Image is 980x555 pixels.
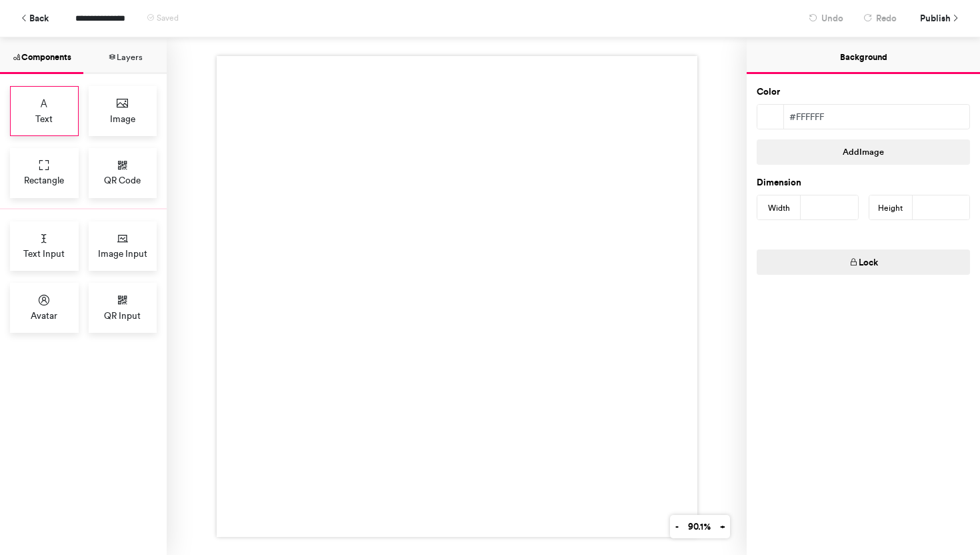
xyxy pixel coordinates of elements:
button: Publish [910,7,967,30]
button: 90.1% [683,515,715,538]
button: + [715,515,730,538]
button: Background [747,37,980,74]
iframe: Drift Widget Chat Controller [913,488,964,539]
div: Height [869,195,913,221]
button: AddImage [757,139,970,165]
span: Image Input [98,247,147,260]
label: Color [757,85,780,99]
span: QR Code [104,173,141,187]
span: QR Input [104,309,141,322]
button: Lock [757,249,970,275]
button: - [670,515,683,538]
span: Publish [920,7,951,30]
span: Text Input [23,247,65,260]
button: Back [13,7,55,30]
span: Text [35,112,53,125]
span: Avatar [31,309,57,322]
label: Dimension [757,176,801,189]
button: Layers [83,37,167,74]
div: #ffffff [784,105,969,129]
span: Image [110,112,135,125]
div: Width [757,195,801,221]
span: Saved [157,13,179,23]
span: Rectangle [24,173,64,187]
